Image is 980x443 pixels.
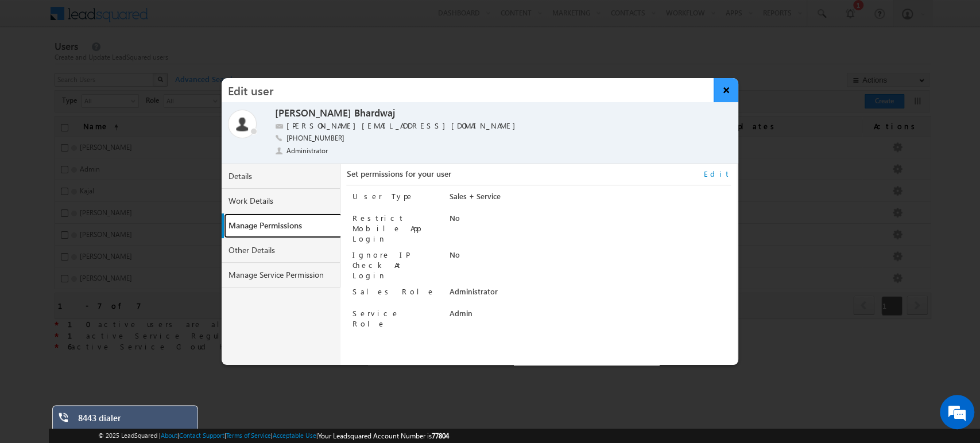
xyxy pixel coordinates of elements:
label: User Type [352,191,413,201]
span: Administrator [286,146,329,156]
div: Sales + Service [449,191,730,207]
a: Work Details [222,189,341,213]
a: Details [222,164,341,189]
a: About [161,432,177,439]
div: Administrator [449,286,730,302]
span: Your Leadsquared Account Number is [318,432,449,440]
div: Set permissions for your user [346,169,730,185]
a: Manage Permissions [224,213,343,238]
img: d_60004797649_company_0_60004797649 [20,60,48,75]
label: Ignore IP Check At Login [352,250,408,280]
a: Contact Support [179,432,224,439]
span: © 2025 LeadSquared | | | | | [98,430,449,441]
em: Submit [168,353,208,369]
div: Leave a message [60,60,193,75]
div: 8443 dialer [78,413,189,429]
label: Sales Role [352,286,435,296]
label: [PERSON_NAME] [275,107,351,120]
label: Restrict Mobile App Login [352,213,420,243]
a: Manage Service Permission [222,263,341,287]
a: Edit [704,169,731,179]
button: × [714,78,738,102]
label: Bhardwaj [354,107,395,120]
div: Admin [449,308,730,324]
a: Terms of Service [226,432,271,439]
label: [PERSON_NAME][EMAIL_ADDRESS][DOMAIN_NAME] [286,121,521,131]
div: No [449,213,730,229]
span: [PHONE_NUMBER] [286,133,344,145]
div: No [449,250,730,266]
label: Service Role [352,308,399,328]
textarea: Type your message and click 'Submit' [15,106,210,344]
div: Minimize live chat window [188,6,216,33]
a: Other Details [222,238,341,263]
h3: Edit user [222,78,714,102]
a: Acceptable Use [273,432,316,439]
span: 77804 [432,432,449,440]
